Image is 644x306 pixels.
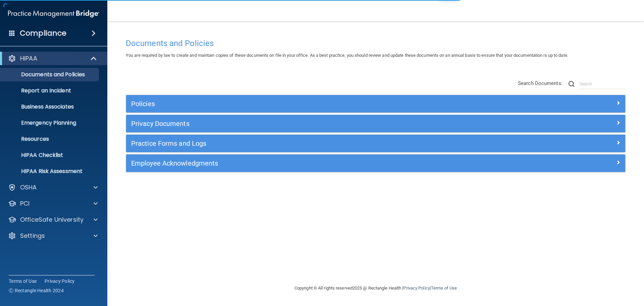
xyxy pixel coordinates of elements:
a: Settings [8,232,98,240]
h4: Compliance [20,29,66,38]
a: HIPAA [8,54,97,62]
p: Report an Incident [4,87,96,94]
a: Employee Acknowledgments [131,158,620,169]
h5: Privacy Documents [131,120,495,127]
p: PCI [20,200,30,208]
h4: Documents and Policies [126,39,626,48]
a: Terms of Use [9,278,37,285]
p: HIPAA Risk Assessment [4,168,96,175]
input: Search [580,79,626,89]
p: Business Associates [4,103,96,110]
div: Copyright © All rights reserved 2025 @ Rectangle Health | | [253,277,498,299]
h5: Policies [131,100,495,107]
a: Privacy Policy [403,286,430,291]
a: PCI [8,200,98,208]
a: Privacy Documents [131,118,620,129]
p: HIPAA [20,54,37,62]
span: Search Documents: [518,80,562,86]
span: You are required by law to create and maintain copies of these documents on file in your office. ... [126,53,568,58]
p: Resources [4,136,96,142]
p: Emergency Planning [4,120,96,126]
p: Documents and Policies [4,71,96,78]
img: ic-search.3b580494.png [569,81,575,87]
p: OfficeSafe University [20,216,84,224]
h5: Employee Acknowledgments [131,160,495,167]
img: PMB logo [8,7,99,20]
a: OSHA [8,183,98,191]
span: Ⓒ Rectangle Health 2024 [9,287,64,294]
p: HIPAA Checklist [4,152,96,159]
p: Settings [20,232,45,240]
h5: Practice Forms and Logs [131,140,495,147]
p: OSHA [20,183,37,191]
a: Practice Forms and Logs [131,138,620,149]
a: Policies [131,98,620,109]
a: Privacy Policy [45,278,75,285]
a: OfficeSafe University [8,216,98,224]
a: Terms of Use [431,286,457,291]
